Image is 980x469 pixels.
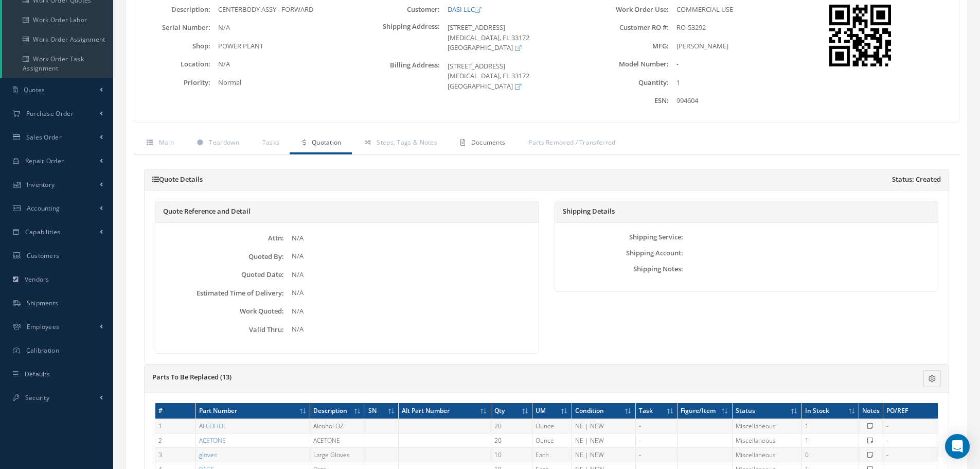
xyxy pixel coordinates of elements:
[2,10,113,30] a: Work Order Labor
[218,23,230,32] span: N/A
[572,403,635,419] th: Condition
[491,403,532,419] th: Qty
[886,450,888,459] span: -
[199,450,217,459] a: gloves
[593,79,669,86] label: Quantity:
[290,133,351,154] a: Quotation
[26,346,59,355] span: Calibration
[250,133,290,154] a: Tasks
[25,228,61,236] span: Capabilities
[284,288,536,298] div: N/A
[210,41,363,51] div: POWER PLANT
[732,419,801,433] td: Miscellaneous
[25,157,64,165] span: Repair Order
[732,433,801,448] td: Miscellaneous
[152,373,807,381] h5: Parts To Be Replaced (13)
[593,42,669,50] label: MFG:
[365,403,398,419] th: SN
[310,403,365,419] th: Description
[284,306,536,317] div: N/A
[448,133,515,154] a: Documents
[635,448,678,462] td: -
[27,251,60,260] span: Customers
[532,433,572,448] td: Ounce
[310,433,365,448] td: ACETONE
[284,324,536,335] div: N/A
[883,403,938,419] th: PO/REF
[152,175,203,184] a: Quote Details
[593,60,669,68] label: Model Number:
[635,433,678,448] td: -
[801,419,859,433] td: 1
[158,253,284,260] label: Quoted By:
[945,434,970,459] div: Open Intercom Messenger
[27,204,60,213] span: Accounting
[26,133,62,142] span: Sales Order
[491,433,532,448] td: 20
[25,275,49,284] span: Vendors
[669,5,822,15] div: COMMERCIAL USE
[377,138,437,147] span: Steps, Tags & Notes
[593,6,669,13] label: Work Order Use:
[134,60,210,68] label: Location:
[892,176,941,184] span: Status: Created
[448,5,481,14] a: DASI LLC
[532,448,572,462] td: Each
[155,433,196,448] td: 2
[669,41,822,51] div: [PERSON_NAME]
[210,78,363,88] div: Normal
[158,326,284,334] label: Valid Thru:
[678,403,733,419] th: Figure/Item
[399,403,491,419] th: Alt Part Number
[199,436,226,445] a: ACETONE
[284,233,536,244] div: N/A
[669,78,822,88] div: 1
[669,59,822,70] div: -
[572,448,635,462] td: NE | NEW
[440,61,593,92] div: [STREET_ADDRESS] [MEDICAL_DATA], FL 33172 [GEOGRAPHIC_DATA]
[196,403,310,419] th: Part Number
[593,97,669,105] label: ESN:
[471,138,506,147] span: Documents
[209,138,239,147] span: Teardown
[491,419,532,433] td: 20
[184,133,250,154] a: Teardown
[155,419,196,433] td: 1
[199,422,226,430] a: ALCOHOL
[801,448,859,462] td: 0
[829,5,891,66] img: barcode work-order:22529
[312,138,342,147] span: Quotation
[24,85,45,94] span: Quotes
[352,133,448,154] a: Steps, Tags & Notes
[155,448,196,462] td: 3
[26,109,74,118] span: Purchase Order
[676,23,706,32] span: RO-53292
[158,271,284,279] label: Quoted Date:
[363,61,439,92] label: Billing Address:
[262,138,280,147] span: Tasks
[572,419,635,433] td: NE | NEW
[363,6,439,13] label: Customer:
[528,138,615,147] span: Parts Removed / Transferred
[669,96,822,106] div: 994604
[134,42,210,50] label: Shop:
[158,289,284,297] label: Estimated Time of Delivery:
[558,249,684,257] label: Shipping Account:
[491,448,532,462] td: 10
[732,448,801,462] td: Miscellaneous
[210,5,363,15] div: CENTERBODY ASSY - FORWARD
[635,403,678,419] th: Task
[732,403,801,419] th: Status
[2,30,113,49] a: Work Order Assignment
[27,299,59,307] span: Shipments
[134,24,210,31] label: Serial Number:
[886,422,888,430] span: -
[593,24,669,31] label: Customer RO #:
[310,448,365,462] td: Large Gloves
[363,23,439,53] label: Shipping Address:
[572,433,635,448] td: NE | NEW
[515,133,626,154] a: Parts Removed / Transferred
[859,403,883,419] th: Notes
[134,6,210,13] label: Description:
[159,138,174,147] span: Main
